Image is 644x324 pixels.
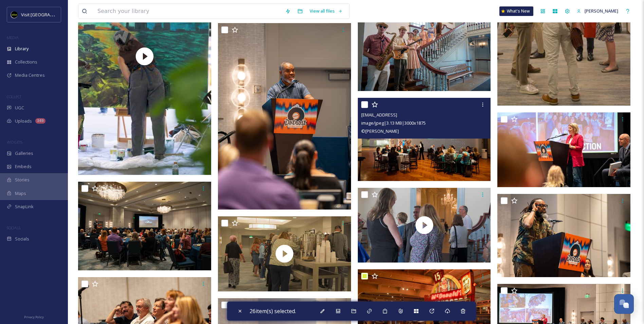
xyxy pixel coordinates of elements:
[497,194,630,277] img: ext_1758120851.163931_contactbrgtz@gmail.com-SATWWestinHotel-11.jpg
[361,112,397,118] span: [EMAIL_ADDRESS]
[35,118,45,124] div: 349
[15,236,29,242] span: Socials
[358,188,491,263] img: thumbnail
[15,190,26,197] span: Maps
[15,150,33,157] span: Galleries
[7,94,21,99] span: COLLECT
[15,72,45,78] span: Media Centres
[358,98,491,181] img: ext_1758120812.303614_contactbrgtz@gmail.com-SATWHenryFordMuseum-18.jpg
[573,4,622,18] a: [PERSON_NAME]
[78,182,211,271] img: ext_1758120864.16801_contactbrgtz@gmail.com-SATWWestinHotel-1.jpg
[218,216,351,291] img: thumbnail
[358,2,491,91] img: ext_1758120821.5709_contactbrgtz@gmail.com-SATWHenryFordMuseum-13.jpg
[7,225,20,230] span: SOCIALS
[361,120,426,126] span: image/jpeg | 3.13 MB | 3000 x 1875
[24,315,44,319] span: Privacy Policy
[15,118,32,124] span: Uploads
[614,294,634,314] button: Open Chat
[94,4,282,19] input: Search your library
[15,163,32,170] span: Embeds
[497,112,630,187] img: ext_1758120858.549671_contactbrgtz@gmail.com-SATWWestinHotel-17.jpg
[306,4,346,18] a: View all files
[499,6,533,16] a: What's New
[15,177,30,183] span: Stories
[361,128,399,134] span: © [PERSON_NAME]
[15,46,29,52] span: Library
[15,203,34,210] span: SnapLink
[7,140,22,145] span: WIDGETS
[250,307,296,315] span: 26 item(s) selected.
[21,11,74,18] span: Visit [GEOGRAPHIC_DATA]
[15,59,37,65] span: Collections
[24,312,44,321] a: Privacy Policy
[11,11,18,18] img: VISIT%20DETROIT%20LOGO%20-%20BLACK%20BACKGROUND.png
[15,105,24,111] span: UGC
[7,35,19,40] span: MEDIA
[585,8,618,14] span: [PERSON_NAME]
[218,23,351,210] img: ext_1758120863.037345_contactbrgtz@gmail.com-SATWWestinHotel-5.jpg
